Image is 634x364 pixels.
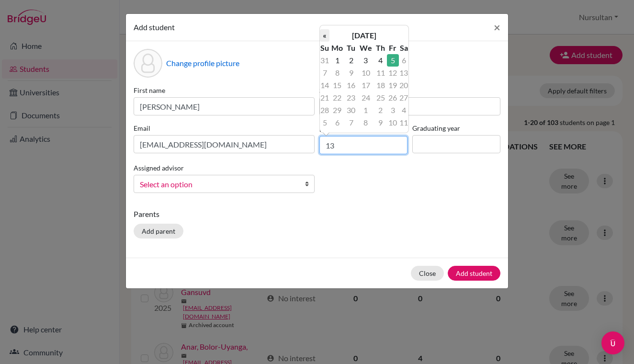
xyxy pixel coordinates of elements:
td: 7 [320,67,329,79]
td: 19 [387,79,399,91]
span: Add student [134,23,175,32]
button: Close [486,14,508,41]
td: 5 [320,116,329,129]
td: 16 [345,79,357,91]
td: 7 [345,116,357,129]
th: We [357,42,374,54]
td: 15 [329,79,345,91]
span: × [494,20,500,34]
td: 9 [345,67,357,79]
td: 1 [329,54,345,67]
th: Tu [345,42,357,54]
td: 23 [345,91,357,104]
td: 6 [399,54,408,67]
th: Fr [387,42,399,54]
th: Sa [399,42,408,54]
div: Profile picture [134,49,162,78]
p: Parents [134,208,500,220]
td: 12 [387,67,399,79]
td: 3 [357,54,374,67]
td: 28 [320,104,329,116]
td: 11 [399,116,408,129]
label: Surname [319,85,500,95]
td: 30 [345,104,357,116]
td: 8 [329,67,345,79]
td: 24 [357,91,374,104]
th: [DATE] [329,29,399,42]
td: 17 [357,79,374,91]
label: First name [134,85,315,95]
td: 6 [329,116,345,129]
td: 26 [387,91,399,104]
td: 11 [374,67,386,79]
td: 20 [399,79,408,91]
th: Su [320,42,329,54]
td: 8 [357,116,374,129]
td: 13 [399,67,408,79]
button: Close [411,266,444,281]
td: 18 [374,79,386,91]
td: 25 [374,91,386,104]
button: Add parent [134,224,183,239]
label: Email [134,123,315,133]
input: dd/mm/yyyy [319,136,408,154]
label: Assigned advisor [134,163,184,173]
td: 1 [357,104,374,116]
td: 3 [387,104,399,116]
td: 10 [387,116,399,129]
button: Add student [448,266,500,281]
td: 22 [329,91,345,104]
td: 2 [374,104,386,116]
td: 4 [399,104,408,116]
td: 14 [320,79,329,91]
td: 10 [357,67,374,79]
label: Graduating year [412,123,500,133]
td: 27 [399,91,408,104]
td: 9 [374,116,386,129]
div: Open Intercom Messenger [601,331,624,354]
td: 21 [320,91,329,104]
td: 2 [345,54,357,67]
td: 31 [320,54,329,67]
th: Mo [329,42,345,54]
td: 4 [374,54,386,67]
span: Select an option [140,178,296,191]
th: Th [374,42,386,54]
td: 29 [329,104,345,116]
td: 5 [387,54,399,67]
th: « [320,29,329,42]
